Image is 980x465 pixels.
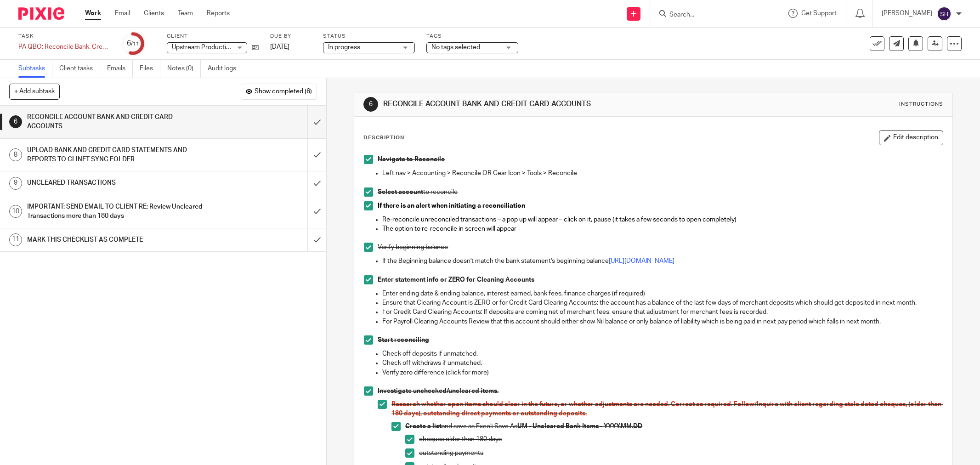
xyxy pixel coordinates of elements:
[167,33,259,40] label: Client
[378,189,423,195] strong: Select account
[207,9,230,18] a: Reports
[937,6,952,21] img: svg%3E
[383,99,673,109] h1: RECONCILE ACCOUNT BANK AND CREDIT CARD ACCOUNTS
[382,368,943,377] p: Verify zero difference (click for more)
[9,84,60,99] button: + Add subtask
[178,9,193,18] a: Team
[378,337,429,343] strong: Start reconciling
[378,187,943,197] p: to reconcile
[323,33,415,40] label: Status
[882,9,932,18] p: [PERSON_NAME]
[270,33,312,40] label: Due by
[382,169,943,178] p: Left nav > Accounting > Reconcile OR Gear Icon > Tools > Reconcile
[405,422,943,431] p: and save as Excel: Save As
[363,134,404,142] p: Description
[382,298,943,307] p: Ensure that Clearing Account is ZERO or for Credit Card Clearing Accounts: the account has a bala...
[378,203,525,209] span: If there is an alert when initiating a reconciliation
[131,41,139,46] small: /11
[382,289,943,298] p: Enter ending date & ending balance, interest earned, bank fees, finance charges (if required)
[431,44,480,51] span: No tags selected
[378,388,498,394] strong: Investigate unchecked/uncleared items.
[255,88,312,96] span: Show completed (6)
[879,130,943,145] button: Edit description
[115,9,130,18] a: Email
[27,110,208,134] h1: RECONCILE ACCOUNT BANK AND CREDIT CARD ACCOUNTS
[85,9,101,18] a: Work
[899,101,943,108] div: Instructions
[18,33,110,40] label: Task
[382,216,736,223] span: Re-reconcile unreconciled transactions – a pop up will appear – click on it, pause (it takes a fe...
[107,60,133,78] a: Emails
[144,9,164,18] a: Clients
[9,148,22,161] div: 8
[27,233,208,247] h1: MARK THIS CHECKLIST AS COMPLETE
[363,97,378,112] div: 6
[382,317,943,326] p: For Payroll Clearing Accounts Review that this account should either show Nil balance or only bal...
[668,11,751,19] input: Search
[382,226,516,232] span: The option to re-reconcile in screen will appear
[27,200,208,223] h1: IMPORTANT: SEND EMAIL TO CLIENT RE: Review Uncleared Transactions more than 180 days
[127,38,139,49] div: 6
[378,156,445,163] strong: Navigate to Reconcile
[241,84,317,99] button: Show completed (6)
[382,349,943,358] p: Check off deposits if unmatched.
[172,44,296,51] span: Upstream Productions (Fat Bear Media Inc.)
[9,205,22,218] div: 10
[382,307,943,317] p: For Credit Card Clearing Accounts: If deposits are coming net of merchant fees, ensure that adjus...
[517,423,642,430] strong: UM - Uncleared Bank Items - YYYY.MM.DD
[18,7,64,20] img: Pixie
[382,256,943,266] p: If the Beginning balance doesn't match the bank statement's beginning balance
[270,44,289,50] span: [DATE]
[18,60,52,78] a: Subtasks
[801,10,837,17] span: Get Support
[391,401,943,417] span: Research whether open items should clear in the future, or whether adjustments are needed. Correc...
[167,60,201,78] a: Notes (0)
[419,448,943,458] p: outstanding payments
[9,115,22,128] div: 6
[140,60,160,78] a: Files
[378,243,943,252] p: Verify beginning balance
[27,176,208,190] h1: UNCLEARED TRANSACTIONS
[426,33,518,40] label: Tags
[9,177,22,190] div: 9
[405,423,442,430] strong: Create a list
[9,233,22,246] div: 11
[27,143,208,167] h1: UPLOAD BANK AND CREDIT CARD STATEMENTS AND REPORTS TO CLINET SYNC FOLDER
[382,358,943,368] p: Check off withdraws if unmatched.
[609,258,674,264] a: [URL][DOMAIN_NAME]
[18,42,110,51] div: PA QBO: Reconcile Bank, Credit Card and Clearing
[208,60,243,78] a: Audit logs
[328,44,360,51] span: In progress
[59,60,100,78] a: Client tasks
[378,277,534,283] strong: Enter statement info or ZERO for Cleaning Accounts
[419,435,943,444] p: cheques older than 180 days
